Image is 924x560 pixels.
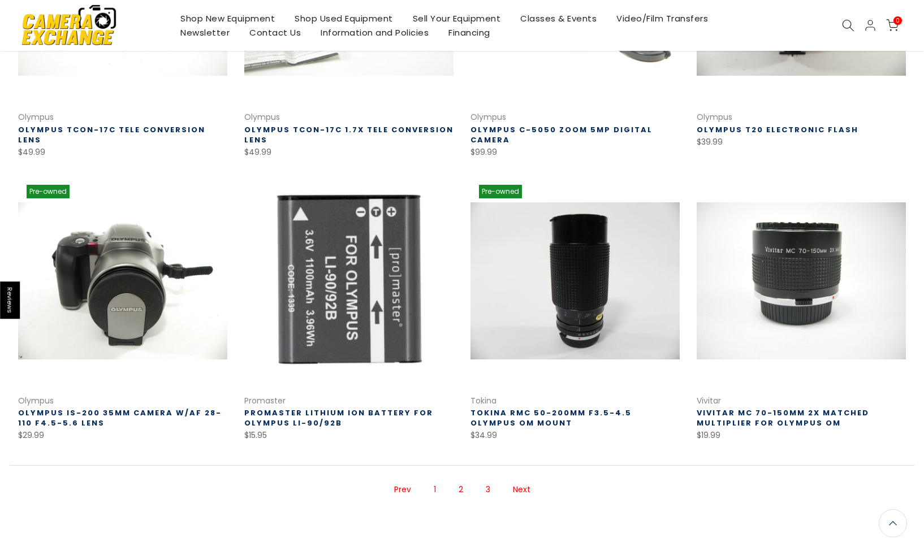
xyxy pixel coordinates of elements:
[879,509,907,537] a: Back to the top
[244,124,454,145] a: Olympus TCON-17c 1.7x Tele Conversion Lens
[18,428,227,442] div: $29.99
[480,480,496,500] a: Page 3
[244,428,454,442] div: $15.95
[240,25,311,40] a: Contact Us
[470,145,680,159] div: $99.99
[697,428,906,442] div: $19.99
[18,124,205,145] a: Olympus TCON-17C Tele Conversion Lens
[18,395,54,406] a: Olympus
[697,395,721,406] a: Vivitar
[18,145,227,159] div: $49.99
[697,124,858,135] a: Olympus T20 Electronic Flash
[893,16,902,25] span: 0
[10,466,914,518] nav: Pagination
[18,111,54,123] a: Olympus
[244,111,280,123] a: Olympus
[470,428,680,442] div: $34.99
[697,407,869,428] a: Vivitar MC 70-150mm 2x Matched Multiplier for Olympus OM
[511,11,607,25] a: Classes & Events
[403,11,511,25] a: Sell Your Equipment
[439,25,500,40] a: Financing
[388,480,417,500] a: Prev
[285,11,403,25] a: Shop Used Equipment
[470,395,496,406] a: Tokina
[171,11,285,25] a: Shop New Equipment
[470,111,506,123] a: Olympus
[18,407,222,428] a: Olympus IS-200 35mm Camera w/AF 28-110 f4.5-5.6 lens
[507,480,536,500] a: Next
[244,407,433,428] a: Promaster Lithium Ion Battery for Olympus LI-90/92B
[886,19,899,32] a: 0
[428,480,442,500] a: Page 1
[470,407,632,428] a: Tokina RMC 50-200mm f3.5-4.5 Olympus OM Mount
[453,480,469,500] span: Page 2
[244,395,286,406] a: Promaster
[697,135,906,149] div: $39.99
[470,124,653,145] a: Olympus C-5050 Zoom 5mp Digital Camera
[311,25,439,40] a: Information and Policies
[171,25,240,40] a: Newsletter
[244,145,454,159] div: $49.99
[697,111,732,123] a: Olympus
[607,11,718,25] a: Video/Film Transfers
